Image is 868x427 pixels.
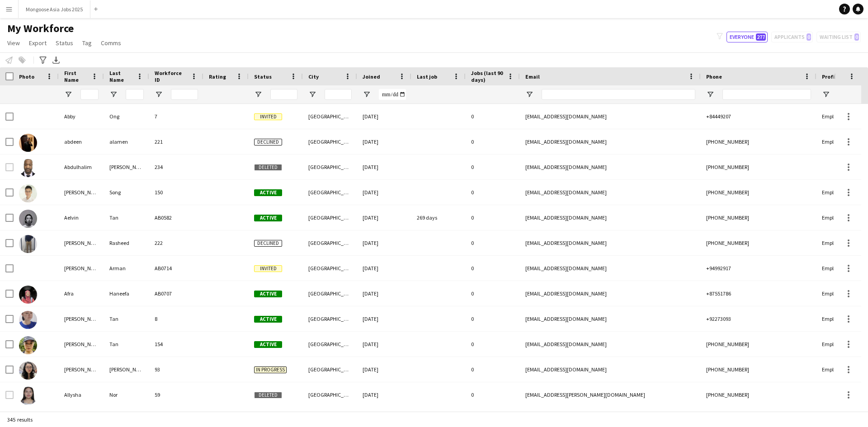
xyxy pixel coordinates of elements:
div: [PHONE_NUMBER] [701,180,816,205]
div: [DATE] [357,205,411,230]
div: 150 [149,180,203,205]
div: alamen [104,129,149,154]
a: View [4,37,24,49]
div: [PERSON_NAME] [59,306,104,331]
input: Workforce ID Filter Input [171,89,198,100]
div: 93 [149,357,203,382]
div: 0 [466,129,520,154]
a: Comms [97,37,125,49]
span: View [7,39,20,47]
span: Status [56,39,73,47]
span: Last job [417,73,437,80]
div: Ong [104,104,149,129]
span: Last Name [109,70,133,83]
div: [DATE] [357,382,411,407]
div: [DATE] [357,104,411,129]
div: [GEOGRAPHIC_DATA] [303,382,357,407]
div: [PHONE_NUMBER] [701,382,816,407]
img: Afra Haneefa [19,286,37,304]
div: [GEOGRAPHIC_DATA] [303,155,357,179]
button: Open Filter Menu [64,90,72,99]
div: [PHONE_NUMBER] [701,357,816,382]
div: 154 [149,332,203,357]
button: Open Filter Menu [363,90,371,99]
div: Nor [104,382,149,407]
div: +84449207 [701,104,816,129]
div: 0 [466,180,520,205]
button: Open Filter Menu [525,90,533,99]
span: Status [254,73,272,80]
div: 269 days [411,205,466,230]
div: [EMAIL_ADDRESS][DOMAIN_NAME] [520,306,701,331]
div: [PHONE_NUMBER] [701,155,816,179]
div: [EMAIL_ADDRESS][PERSON_NAME][DOMAIN_NAME] [520,382,701,407]
span: Profile [822,73,840,80]
div: [PERSON_NAME] [59,230,104,255]
a: Tag [79,37,95,49]
span: Photo [19,73,34,80]
div: 0 [466,256,520,281]
div: [PERSON_NAME] [59,332,104,357]
div: 59 [149,382,203,407]
input: Joined Filter Input [379,89,406,100]
div: 222 [149,230,203,255]
div: 0 [466,382,520,407]
input: City Filter Input [325,89,352,100]
app-action-btn: Advanced filters [38,55,48,66]
img: Aelvin Tan [19,210,37,228]
div: [PERSON_NAME] [59,256,104,281]
img: Afeez Adebayo Rasheed [19,235,37,253]
span: Email [525,73,540,80]
input: Email Filter Input [542,89,695,100]
div: [PHONE_NUMBER] [701,230,816,255]
span: 277 [756,33,766,41]
span: Declined [254,240,282,247]
span: Tag [82,39,92,47]
span: Declined [254,139,282,145]
span: Comms [101,39,121,47]
span: Phone [706,73,722,80]
span: Active [254,316,282,323]
div: AB0714 [149,256,203,281]
span: City [308,73,319,80]
span: Export [29,39,47,47]
button: Everyone277 [726,32,768,42]
div: 0 [466,155,520,179]
div: 234 [149,155,203,179]
span: First Name [64,70,88,83]
a: Export [25,37,50,49]
span: Invited [254,113,282,120]
div: [EMAIL_ADDRESS][DOMAIN_NAME] [520,129,701,154]
div: [DATE] [357,306,411,331]
span: Deleted [254,392,282,399]
div: [EMAIL_ADDRESS][DOMAIN_NAME] [520,180,701,205]
img: Allysha Nor [19,387,37,405]
div: [PERSON_NAME] [104,357,149,382]
div: Tan [104,205,149,230]
div: Abdulhalim [59,155,104,179]
button: Open Filter Menu [822,90,830,99]
div: [EMAIL_ADDRESS][DOMAIN_NAME] [520,281,701,306]
div: 0 [466,230,520,255]
div: 0 [466,281,520,306]
img: Alexis Nat Tan [19,336,37,354]
span: Deleted [254,164,282,171]
input: Row Selection is disabled for this row (unchecked) [5,163,14,171]
div: Aelvin [59,205,104,230]
div: 221 [149,129,203,154]
div: AB0707 [149,281,203,306]
div: [PERSON_NAME] [104,155,149,179]
div: [GEOGRAPHIC_DATA] [303,205,357,230]
div: abdeen [59,129,104,154]
div: [PHONE_NUMBER] [701,205,816,230]
div: [DATE] [357,180,411,205]
input: Phone Filter Input [722,89,811,100]
button: Open Filter Menu [706,90,714,99]
div: [GEOGRAPHIC_DATA] [303,180,357,205]
button: Open Filter Menu [109,90,118,99]
div: 7 [149,104,203,129]
div: [DATE] [357,129,411,154]
span: Invited [254,265,282,272]
div: 0 [466,332,520,357]
div: [GEOGRAPHIC_DATA] [303,104,357,129]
